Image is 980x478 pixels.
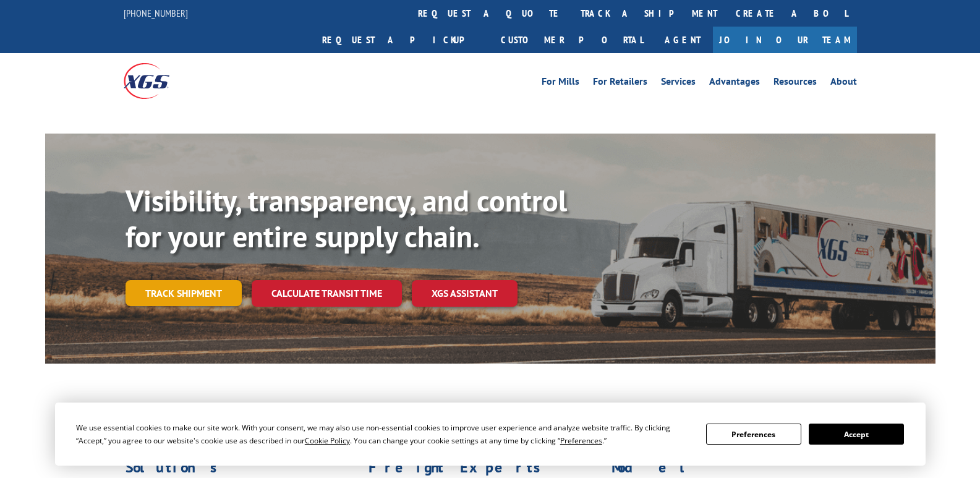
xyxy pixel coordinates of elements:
span: Preferences [560,435,602,446]
button: Accept [809,424,904,445]
div: We use essential cookies to make our site work. With your consent, we may also use non-essential ... [76,421,691,447]
a: Resources [773,77,817,90]
a: Track shipment [126,280,242,306]
a: Customer Portal [492,27,652,53]
a: For Retailers [593,77,647,90]
a: XGS ASSISTANT [412,280,518,307]
b: Visibility, transparency, and control for your entire supply chain. [126,181,567,255]
button: Preferences [706,424,801,445]
a: For Mills [542,77,579,90]
a: Request a pickup [313,27,492,53]
span: Cookie Policy [305,435,350,446]
a: [PHONE_NUMBER] [124,7,188,19]
a: Calculate transit time [252,280,402,307]
div: Cookie Consent Prompt [55,403,926,466]
a: Join Our Team [713,27,857,53]
a: Agent [652,27,713,53]
a: Advantages [709,77,760,90]
a: About [830,77,857,90]
a: Services [661,77,696,90]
